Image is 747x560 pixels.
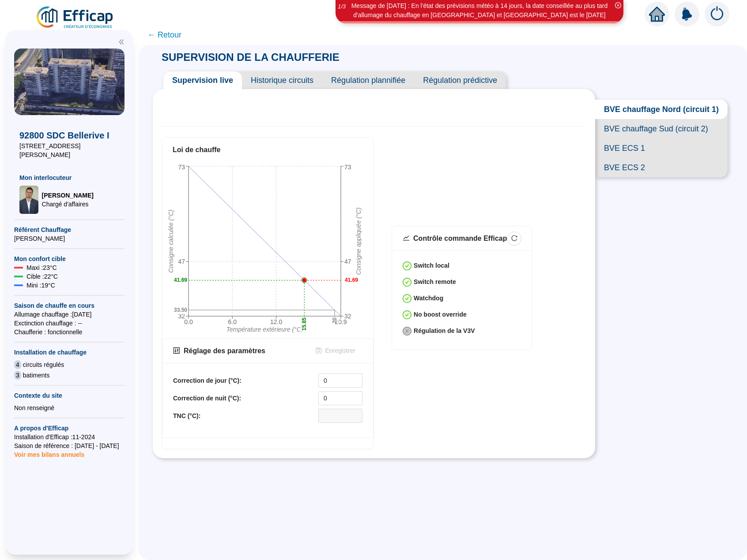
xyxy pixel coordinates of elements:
[403,235,410,242] span: stock
[705,2,729,26] img: alerts
[615,2,621,8] span: close-circle
[174,277,187,284] text: 41.69
[337,1,622,20] div: Message de [DATE] : En l'état des prévisions météo à 14 jours, la date conseillée au plus tard d'...
[414,311,467,318] strong: No boost override
[14,348,124,357] span: Installation de chauffage
[184,346,265,356] div: Réglage des paramètres
[14,360,21,369] span: 4
[322,71,414,89] span: Régulation plannifiée
[301,317,307,331] text: 15.85
[173,347,180,354] span: control
[335,318,347,325] tspan: 20.9
[178,258,185,265] tspan: 47
[355,208,362,275] tspan: Consigne appliquée (°C)
[173,395,241,402] b: Correction de nuit (°C):
[173,145,363,155] div: Loi de chauffe
[19,173,119,182] span: Mon interlocuteur
[403,294,411,303] span: check-circle
[118,39,124,45] span: double-left
[14,225,124,234] span: Référent Chauffage
[414,262,449,269] strong: Switch local
[344,164,351,171] tspan: 73
[42,200,94,209] span: Chargé d'affaires
[403,310,411,319] span: check-circle
[414,327,475,334] strong: Régulation de la V3V
[42,191,94,200] span: [PERSON_NAME]
[414,71,506,89] span: Régulation prédictive
[14,234,124,243] span: [PERSON_NAME]
[14,403,124,412] div: Non renseigné
[14,319,124,328] span: Exctinction chauffage : --
[26,263,57,272] span: Maxi : 23 °C
[14,433,124,441] span: Installation d'Efficap : 11-2024
[178,164,185,171] tspan: 73
[14,301,124,310] span: Saison de chauffe en cours
[413,233,507,244] div: Contrôle commande Efficap
[649,6,665,22] span: home
[344,258,351,265] tspan: 47
[14,328,124,336] span: Chaufferie : fonctionnelle
[23,371,50,380] span: batiments
[228,318,237,325] tspan: 6.0
[174,307,187,313] text: 33.50
[19,186,38,214] img: Chargé d'affaires
[153,51,348,63] span: SUPERVISION DE LA CHAUFFERIE
[332,317,338,324] text: 20
[163,71,242,89] span: Supervision live
[26,272,58,281] span: Cible : 22 °C
[344,313,351,320] tspan: 32
[345,277,358,284] text: 41.69
[14,391,124,400] span: Contexte du site
[147,29,181,41] span: ← Retour
[595,158,728,177] span: BVE ECS 2
[595,100,728,119] span: BVE chauffage Nord (circuit 1)
[242,71,322,89] span: Historique circuits
[19,129,119,142] span: 92800 SDC Bellerive I
[167,210,174,273] tspan: Consigne calculée (°C)
[14,446,84,458] span: Voir mes bilans annuels
[173,377,241,384] b: Correction de jour (°C):
[675,2,699,26] img: alerts
[14,254,124,263] span: Mon confort cible
[173,412,200,419] b: TNC (°C):
[23,360,64,369] span: circuits régulés
[270,318,282,325] tspan: 12.0
[595,138,728,158] span: BVE ECS 1
[35,5,115,30] img: efficap energie logo
[414,295,443,302] strong: Watchdog
[26,281,55,290] span: Mini : 19 °C
[226,326,303,333] tspan: Température extérieure (°C)
[595,119,728,138] span: BVE chauffage Sud (circuit 2)
[178,313,185,320] tspan: 32
[511,235,517,241] span: reload
[309,344,362,358] button: Enregistrer
[338,3,346,10] i: 1 / 3
[19,142,119,159] span: [STREET_ADDRESS][PERSON_NAME]
[403,261,411,270] span: check-circle
[403,327,411,336] span: close-circle
[14,310,124,319] span: Allumage chauffage : [DATE]
[414,278,456,285] strong: Switch remote
[403,278,411,287] span: check-circle
[14,441,124,450] span: Saison de référence : [DATE] - [DATE]
[184,318,193,325] tspan: 0.0
[14,424,124,433] span: A propos d'Efficap
[14,371,21,380] span: 3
